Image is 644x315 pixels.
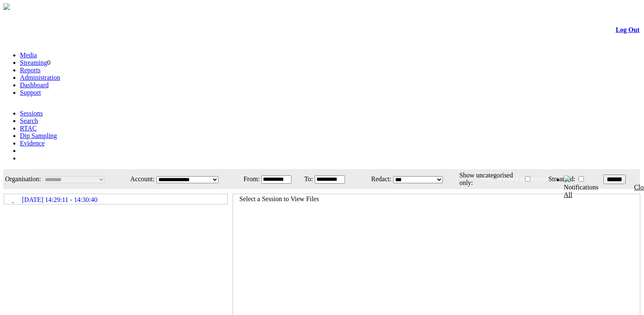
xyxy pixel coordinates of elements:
[20,125,36,132] a: RTAC
[20,89,41,96] a: Support
[20,59,47,66] a: Streaming
[20,52,37,59] a: Media
[238,170,260,188] td: From:
[4,170,41,188] td: Organisation:
[20,132,57,139] a: Dip Sampling
[564,175,570,182] img: bell24.png
[5,194,227,204] a: [DATE] 14:29:11 - 14:30:40
[20,66,41,74] a: Reports
[564,184,623,199] div: Notifications
[616,26,639,33] a: Log Out
[355,170,392,188] td: Redact:
[123,170,155,188] td: Account:
[20,81,49,89] a: Dashboard
[459,172,513,186] span: Show uncategorised only:
[20,117,38,124] a: Search
[20,74,60,81] a: Administration
[3,3,10,10] img: arrow-3.png
[20,140,45,147] a: Evidence
[481,176,547,182] span: Welcome, Saba-S (Supervisor)
[239,195,319,203] td: Select a Session to View Files
[47,59,51,66] span: 0
[22,196,97,204] span: [DATE] 14:29:11 - 14:30:40
[301,170,313,188] td: To:
[20,110,43,117] a: Sessions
